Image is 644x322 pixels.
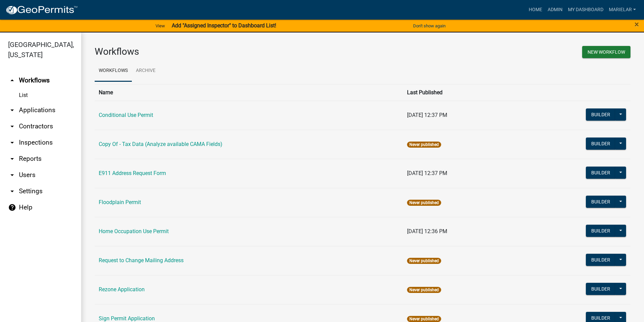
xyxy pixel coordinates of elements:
[95,46,358,57] h3: Workflows
[407,170,447,176] span: [DATE] 12:37 PM
[8,155,16,163] i: arrow_drop_down
[153,20,168,31] a: View
[586,108,616,121] button: Builder
[407,228,447,234] span: [DATE] 12:36 PM
[99,228,169,234] a: Home Occupation Use Permit
[95,60,132,82] a: Workflows
[606,3,639,16] a: marielar
[635,20,639,28] button: Close
[407,142,441,148] span: Never published
[99,257,184,264] a: Request to Change Mailing Address
[407,258,441,264] span: Never published
[99,141,222,147] a: Copy Of - Tax Data (Analyze available CAMA Fields)
[8,203,16,212] i: help
[95,84,403,101] th: Name
[407,200,441,206] span: Never published
[582,46,630,58] button: New Workflow
[586,167,616,179] button: Builder
[8,139,16,147] i: arrow_drop_down
[565,3,606,16] a: My Dashboard
[99,112,153,118] a: Conditional Use Permit
[99,199,141,205] a: Floodplain Permit
[8,76,16,84] i: arrow_drop_up
[586,254,616,266] button: Builder
[410,20,448,31] button: Don't show again
[545,3,565,16] a: Admin
[403,84,516,101] th: Last Published
[172,22,276,29] strong: Add "Assigned Inspector" to Dashboard List!
[8,122,16,130] i: arrow_drop_down
[586,196,616,208] button: Builder
[99,170,166,176] a: E911 Address Request Form
[132,60,160,82] a: Archive
[8,106,16,114] i: arrow_drop_down
[586,283,616,295] button: Builder
[526,3,545,16] a: Home
[586,225,616,237] button: Builder
[99,315,155,322] a: Sign Permit Application
[635,20,639,29] span: ×
[8,187,16,195] i: arrow_drop_down
[586,138,616,150] button: Builder
[407,112,447,118] span: [DATE] 12:37 PM
[8,171,16,179] i: arrow_drop_down
[407,287,441,293] span: Never published
[407,316,441,322] span: Never published
[99,286,145,293] a: Rezone Application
